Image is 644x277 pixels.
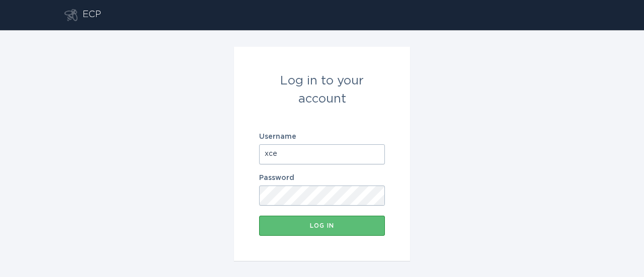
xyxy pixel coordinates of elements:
[264,223,380,229] div: Log in
[259,72,385,108] div: Log in to your account
[259,133,385,140] label: Username
[259,174,385,181] label: Password
[64,9,77,21] button: Go to dashboard
[259,216,385,236] button: Log in
[83,9,101,21] div: ECP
